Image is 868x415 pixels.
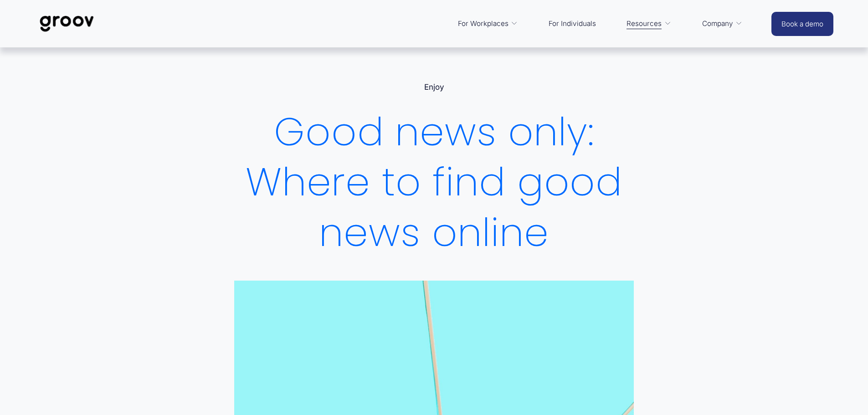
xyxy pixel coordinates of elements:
h1: Good news only: Where to find good news online [234,107,633,258]
span: Resources [627,17,662,30]
a: folder dropdown [698,13,747,35]
span: For Workplaces [458,17,508,30]
a: For Individuals [544,13,601,35]
img: Groov | Workplace Science Platform | Unlock Performance | Drive Results [35,9,99,39]
span: Company [702,17,733,30]
a: folder dropdown [622,13,676,35]
a: folder dropdown [453,13,523,35]
a: Book a demo [771,12,833,36]
a: Enjoy [424,82,444,92]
